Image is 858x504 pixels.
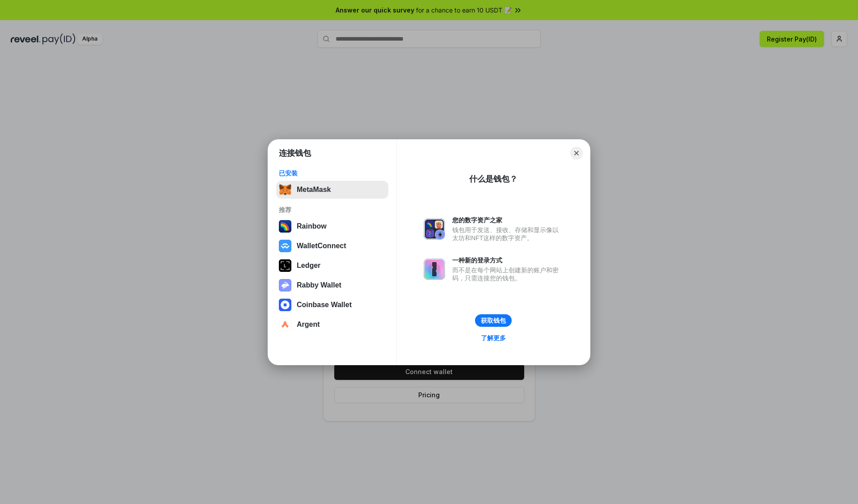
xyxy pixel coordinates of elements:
[297,262,320,270] div: Ledger
[424,258,445,280] img: svg+xml,%3Csvg%20xmlns%3D%22http%3A%2F%2Fwww.w3.org%2F2000%2Fsvg%22%20fill%3D%22none%22%20viewBox...
[279,299,291,311] img: svg+xml,%3Csvg%20width%3D%2228%22%20height%3D%2228%22%20viewBox%3D%220%200%2028%2028%22%20fill%3D...
[297,281,341,289] div: Rabby Wallet
[279,206,386,214] div: 推荐
[276,181,388,199] button: MetaMask
[279,240,291,252] img: svg+xml,%3Csvg%20width%3D%2228%22%20height%3D%2228%22%20viewBox%3D%220%200%2028%2028%22%20fill%3D...
[279,259,291,272] img: svg+xml,%3Csvg%20xmlns%3D%22http%3A%2F%2Fwww.w3.org%2F2000%2Fsvg%22%20width%3D%2228%22%20height%3...
[279,148,311,158] h1: 连接钱包
[279,279,291,292] img: svg+xml,%3Csvg%20xmlns%3D%22http%3A%2F%2Fwww.w3.org%2F2000%2Fsvg%22%20fill%3D%22none%22%20viewBox...
[279,183,291,196] img: svg+xml,%3Csvg%20fill%3D%22none%22%20height%3D%2233%22%20viewBox%3D%220%200%2035%2033%22%20width%...
[276,257,388,275] button: Ledger
[481,334,506,342] div: 了解更多
[481,317,506,325] div: 获取钱包
[469,174,517,184] div: 什么是钱包？
[475,314,512,327] button: 获取钱包
[276,316,388,333] button: Argent
[279,220,291,233] img: svg+xml,%3Csvg%20width%3D%22120%22%20height%3D%22120%22%20viewBox%3D%220%200%20120%20120%22%20fil...
[452,266,563,282] div: 而不是在每个网站上创建新的账户和密码，只需连接您的钱包。
[452,216,563,224] div: 您的数字资产之家
[276,217,388,235] button: Rainbow
[297,222,327,230] div: Rainbow
[297,321,320,329] div: Argent
[279,318,291,331] img: svg+xml,%3Csvg%20width%3D%2228%22%20height%3D%2228%22%20viewBox%3D%220%200%2028%2028%22%20fill%3D...
[297,242,346,250] div: WalletConnect
[276,296,388,314] button: Coinbase Wallet
[452,226,563,242] div: 钱包用于发送、接收、存储和显示像以太坊和NFT这样的数字资产。
[424,218,445,240] img: svg+xml,%3Csvg%20xmlns%3D%22http%3A%2F%2Fwww.w3.org%2F2000%2Fsvg%22%20fill%3D%22none%22%20viewBox...
[570,147,583,159] button: Close
[297,186,331,194] div: MetaMask
[475,332,511,344] a: 了解更多
[279,169,386,177] div: 已安装
[297,301,352,309] div: Coinbase Wallet
[452,256,563,264] div: 一种新的登录方式
[276,237,388,255] button: WalletConnect
[276,276,388,294] button: Rabby Wallet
